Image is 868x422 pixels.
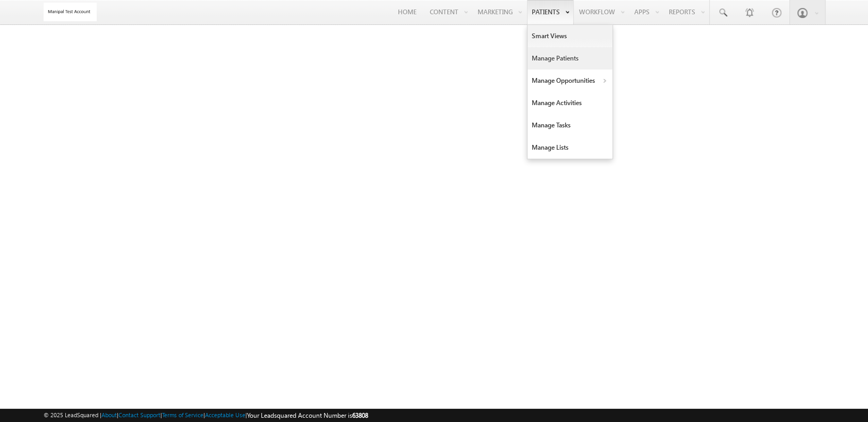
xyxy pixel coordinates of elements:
[527,25,612,47] a: Smart Views
[527,92,612,114] a: Manage Activities
[527,70,612,92] a: Manage Opportunities
[247,411,368,419] span: Your Leadsquared Account Number is
[527,47,612,70] a: Manage Patients
[44,3,97,21] img: Custom Logo
[118,411,160,418] a: Contact Support
[162,411,203,418] a: Terms of Service
[527,136,612,159] a: Manage Lists
[205,411,245,418] a: Acceptable Use
[527,114,612,136] a: Manage Tasks
[101,411,117,418] a: About
[44,410,368,420] span: © 2025 LeadSquared | | | | |
[352,411,368,419] span: 63808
